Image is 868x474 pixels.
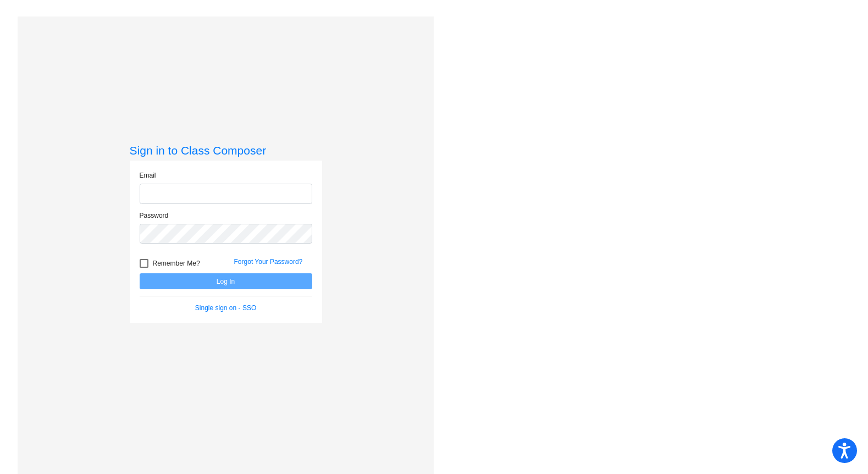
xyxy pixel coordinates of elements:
[234,258,303,266] a: Forgot Your Password?
[153,257,200,270] span: Remember Me?
[195,304,256,312] a: Single sign on - SSO
[140,211,169,221] label: Password
[130,144,322,157] h3: Sign in to Class Composer
[140,273,312,289] button: Log In
[140,170,156,180] label: Email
